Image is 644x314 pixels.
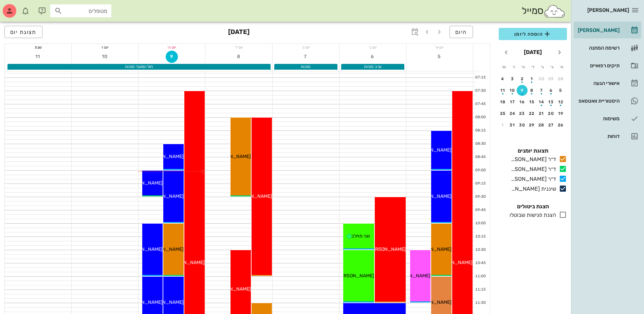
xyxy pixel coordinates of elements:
[473,300,487,306] div: 11:30
[497,100,508,104] div: 18
[517,108,528,119] button: 23
[473,168,487,173] div: 09:00
[555,97,566,107] button: 12
[574,57,641,74] a: תיקים רפואיים
[546,108,557,119] button: 20
[527,123,537,127] div: 29
[473,181,487,187] div: 09:15
[507,100,518,104] div: 17
[527,100,537,104] div: 15
[166,54,178,59] span: 9
[497,88,508,93] div: 11
[473,247,487,253] div: 10:30
[527,108,537,119] button: 22
[576,98,620,104] div: היסטוריית וואטסאפ
[555,100,566,104] div: 12
[473,234,487,240] div: 10:15
[413,299,452,305] span: [PERSON_NAME]
[574,75,641,91] a: אישורי הגעה
[546,120,557,130] button: 27
[522,4,566,18] div: סמייל
[546,100,557,104] div: 13
[536,100,547,104] div: 14
[576,116,620,121] div: משימות
[557,61,566,73] th: א׳
[576,134,620,139] div: דוחות
[473,154,487,160] div: 08:45
[507,73,518,84] button: 3
[536,85,547,96] button: 7
[473,128,487,134] div: 08:15
[546,123,557,127] div: 27
[233,51,245,63] button: 8
[544,4,566,18] img: SmileCloud logo
[527,88,537,93] div: 8
[20,5,24,10] span: תג
[213,154,251,159] span: [PERSON_NAME]
[517,97,528,107] button: 16
[473,221,487,226] div: 10:00
[574,22,641,38] a: [PERSON_NAME]
[536,76,547,81] div: 30
[555,123,566,127] div: 26
[519,61,528,73] th: ה׳
[507,111,518,116] div: 24
[473,207,487,213] div: 09:45
[473,274,487,279] div: 11:00
[574,93,641,109] a: היסטוריית וואטסאפ
[351,233,370,239] span: שני מחלב
[233,54,245,59] span: 8
[555,73,566,84] button: 28
[517,85,528,96] button: 9
[548,61,556,73] th: ב׳
[497,73,508,84] button: 4
[517,76,528,81] div: 2
[574,40,641,56] a: רשימת המתנה
[508,185,556,193] div: שיננית [PERSON_NAME]
[576,81,620,86] div: אישורי הגעה
[507,97,518,107] button: 17
[99,51,111,63] button: 10
[435,260,473,265] span: [PERSON_NAME]
[434,54,446,59] span: 5
[368,246,406,252] span: [PERSON_NAME]
[517,120,528,130] button: 30
[4,26,42,38] button: תצוגת יום
[473,75,487,81] div: 07:15
[146,154,184,159] span: [PERSON_NAME]
[497,85,508,96] button: 11
[555,120,566,130] button: 26
[497,108,508,119] button: 25
[205,44,272,51] div: יום ד׳
[99,54,111,59] span: 10
[301,64,311,69] span: סוכות
[497,97,508,107] button: 18
[576,63,620,68] div: תיקים רפואיים
[367,54,379,59] span: 6
[536,123,547,127] div: 28
[413,147,452,153] span: [PERSON_NAME]
[364,64,382,69] span: ערב סוכות
[546,97,557,107] button: 13
[336,273,374,279] span: [PERSON_NAME]
[455,29,467,35] span: היום
[517,111,528,116] div: 23
[125,299,163,305] span: [PERSON_NAME]
[521,46,545,59] button: [DATE]
[528,61,537,73] th: ד׳
[574,128,641,144] a: דוחות
[234,193,272,199] span: [PERSON_NAME]
[499,147,567,155] h4: תצוגת יומנים
[273,44,339,51] div: יום ג׳
[576,45,620,51] div: רשימת המתנה
[527,85,537,96] button: 8
[546,73,557,84] button: 29
[499,203,567,211] h4: הצגת ביטולים
[125,64,153,69] span: חול המועד סוכות
[508,165,556,173] div: ד״ר [PERSON_NAME]
[228,26,250,39] h3: [DATE]
[146,246,184,252] span: [PERSON_NAME]
[507,211,556,219] div: הצגת פגישות שבוטלו
[473,88,487,94] div: 07:30
[587,7,629,13] span: [PERSON_NAME]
